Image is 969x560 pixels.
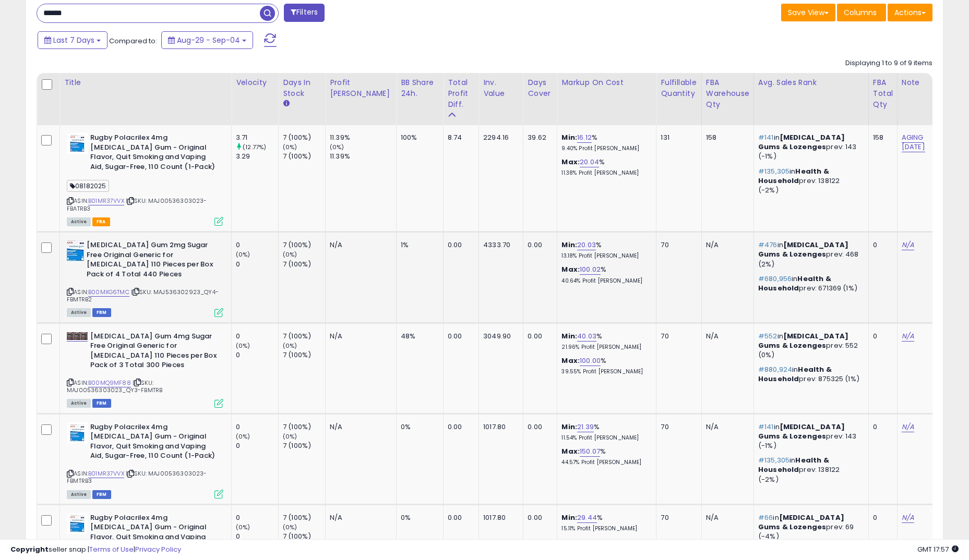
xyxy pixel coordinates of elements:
[561,513,648,532] div: %
[758,167,860,196] p: in prev: 138122 (-2%)
[873,133,889,142] div: 158
[917,544,959,554] span: 2025-09-12 17:57 GMT
[67,133,223,225] div: ASIN:
[67,379,162,394] span: | SKU: MAJ00536303023_QY3-FBMTRB
[67,332,223,407] div: ASIN:
[561,265,648,284] div: %
[758,132,845,152] span: [MEDICAL_DATA] Gums & Lozenges
[561,447,648,466] div: %
[161,31,253,49] button: Aug-29 - Sep-04
[781,4,835,21] button: Save View
[88,379,131,387] a: B00MQ9MF88
[401,77,439,99] div: BB Share 24h.
[528,77,553,99] div: Days Cover
[67,490,91,499] span: All listings currently available for purchase on Amazon
[330,133,396,142] div: 11.39%
[283,523,297,531] small: (0%)
[758,422,774,432] span: #141
[92,490,111,499] span: FBM
[283,152,325,161] div: 7 (100%)
[236,422,278,432] div: 0
[758,77,864,88] div: Avg. Sales Rank
[561,332,648,351] div: %
[528,513,549,522] div: 0.00
[236,152,278,161] div: 3.29
[67,197,207,212] span: | SKU: MAJ00536303023-FBATRB3
[706,240,746,250] div: N/A
[561,132,577,142] b: Min:
[448,77,474,110] div: Total Profit Diff.
[283,250,297,259] small: (0%)
[758,456,860,484] p: in prev: 138122 (-2%)
[236,260,278,269] div: 0
[448,513,471,522] div: 0.00
[580,157,599,167] a: 20.04
[528,240,549,250] div: 0.00
[67,240,223,315] div: ASIN:
[236,332,278,341] div: 0
[90,422,217,464] b: Rugby Polacrilex 4mg [MEDICAL_DATA] Gum - Original Flavor, Quit Smoking and Vaping Aid, Sugar-Fre...
[561,356,648,375] div: %
[87,240,213,282] b: [MEDICAL_DATA] Gum 2mg Sugar Free Original Generic for [MEDICAL_DATA] 110 Pieces per Box Pack of ...
[661,77,697,99] div: Fulfillable Quantity
[561,434,648,442] p: 11.54% Profit [PERSON_NAME]
[401,332,435,341] div: 48%
[92,399,111,408] span: FBM
[67,422,223,497] div: ASIN:
[67,308,91,317] span: All listings currently available for purchase on Amazon
[758,132,774,142] span: #141
[561,344,648,351] p: 21.96% Profit [PERSON_NAME]
[706,332,746,341] div: N/A
[284,4,325,22] button: Filters
[758,274,860,293] p: in prev: 671369 (1%)
[330,422,388,432] div: N/A
[758,513,773,522] span: #66
[483,513,515,522] div: 1017.80
[243,143,266,151] small: (12.77%)
[561,157,648,177] div: %
[661,133,693,142] div: 131
[283,260,325,269] div: 7 (100%)
[845,58,932,68] div: Displaying 1 to 9 of 9 items
[283,342,297,350] small: (0%)
[902,513,914,523] a: N/A
[88,288,129,297] a: B00MXG6TMC
[483,240,515,250] div: 4333.70
[330,77,392,99] div: Profit [PERSON_NAME]
[330,240,388,250] div: N/A
[758,240,848,259] span: [MEDICAL_DATA] Gums & Lozenges
[92,217,110,226] span: FBA
[448,240,471,250] div: 0.00
[580,356,601,366] a: 100.00
[561,525,648,532] p: 15.11% Profit [PERSON_NAME]
[401,133,435,142] div: 100%
[89,544,134,554] a: Terms of Use
[758,364,792,374] span: #880,924
[902,77,937,88] div: Note
[561,264,580,274] b: Max:
[561,77,652,88] div: Markup on Cost
[661,513,693,522] div: 70
[661,332,693,341] div: 70
[67,422,88,443] img: 412e497lDKL._SL40_.jpg
[448,332,471,341] div: 0.00
[561,356,580,366] b: Max:
[706,422,746,432] div: N/A
[561,422,648,442] div: %
[561,277,648,285] p: 40.64% Profit [PERSON_NAME]
[706,77,749,110] div: FBA Warehouse Qty
[561,446,580,456] b: Max:
[483,422,515,432] div: 1017.80
[902,240,914,250] a: N/A
[67,288,219,303] span: | SKU: MAJ536302923_QY4-FBMTRB2
[758,274,792,284] span: #680,956
[561,169,648,177] p: 11.38% Profit [PERSON_NAME]
[577,240,596,250] a: 20.03
[236,240,278,250] div: 0
[758,455,829,474] span: Health & Household
[236,513,278,522] div: 0
[758,133,860,162] p: in prev: 143 (-1%)
[873,332,889,341] div: 0
[577,422,594,432] a: 21.39
[758,274,831,293] span: Health & Household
